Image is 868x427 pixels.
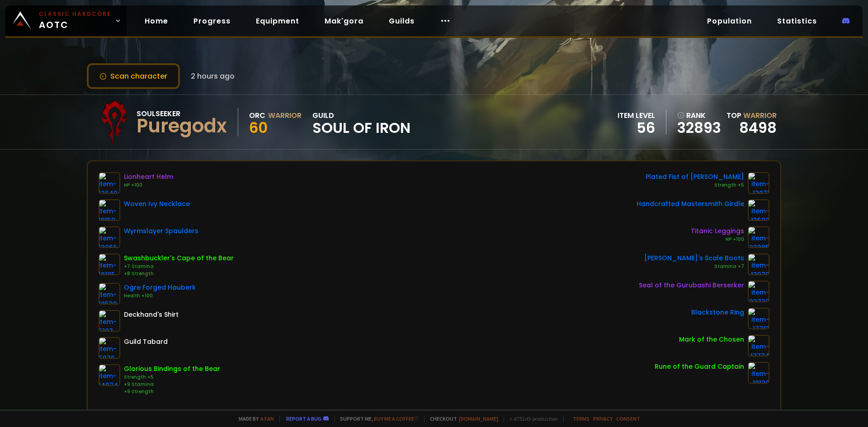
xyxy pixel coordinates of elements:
[679,335,744,344] div: Mark of the Chosen
[124,263,234,270] div: +7 Stamina
[424,415,498,422] span: Checkout
[459,415,498,422] a: [DOMAIN_NAME]
[639,281,744,290] div: Seal of the Gurubashi Berserker
[382,12,422,30] a: Guilds
[317,12,371,30] a: Mak'gora
[748,226,769,248] img: item-22385
[312,121,410,135] span: Soul of Iron
[334,415,419,422] span: Support me,
[748,253,769,275] img: item-13070
[743,110,777,121] span: Warrior
[124,374,220,381] div: Strength +5
[593,415,613,422] a: Privacy
[249,12,307,30] a: Equipment
[233,415,274,422] span: Made by
[124,364,220,374] div: Glorious Bindings of the Bear
[286,415,321,422] a: Report a bug
[770,12,824,30] a: Statistics
[39,10,111,32] span: AOTC
[573,415,590,422] a: Terms
[124,381,220,388] div: +9 Stamina
[124,283,196,292] div: Ogre Forged Hauberk
[646,172,744,182] div: Plated Fist of [PERSON_NAME]
[99,364,120,386] img: item-14974
[137,108,227,119] div: Soulseeker
[137,12,175,30] a: Home
[748,362,769,384] img: item-19120
[374,415,419,422] a: Buy me a coffee
[124,292,196,300] div: Health +100
[644,253,744,263] div: [PERSON_NAME]'s Scale Boots
[99,283,120,305] img: item-18530
[726,110,777,121] div: Top
[99,310,120,332] img: item-5107
[99,226,120,248] img: item-13066
[739,117,777,138] a: 8498
[618,110,655,121] div: item level
[124,182,173,189] div: HP +100
[677,121,721,135] a: 32893
[87,63,180,89] button: Scan character
[39,10,111,18] small: Classic Hardcore
[748,172,769,194] img: item-13071
[748,199,769,221] img: item-13502
[99,337,120,359] img: item-5976
[748,281,769,302] img: item-22722
[748,335,769,357] img: item-17774
[260,415,274,422] a: a fan
[637,199,744,209] div: Handcrafted Mastersmith Girdle
[99,172,120,194] img: item-12640
[655,362,744,371] div: Rune of the Guard Captain
[249,117,268,138] span: 60
[124,172,173,182] div: Lionheart Helm
[504,415,558,422] span: v. d752d5 - production
[191,70,235,82] span: 2 hours ago
[5,5,127,36] a: Classic HardcoreAOTC
[748,308,769,329] img: item-17713
[124,270,234,277] div: +8 Strength
[644,263,744,270] div: Stamina +7
[616,415,640,422] a: Consent
[691,308,744,317] div: Blackstone Ring
[312,110,410,135] div: guild
[700,12,759,30] a: Population
[137,119,227,133] div: Puregodx
[99,253,120,275] img: item-10185
[124,226,198,236] div: Wyrmslayer Spaulders
[691,226,744,236] div: Titanic Leggings
[124,388,220,395] div: +9 Strength
[249,110,265,121] div: Orc
[124,199,190,209] div: Woven Ivy Necklace
[618,121,655,135] div: 56
[268,110,302,121] div: Warrior
[124,253,234,263] div: Swashbuckler's Cape of the Bear
[646,182,744,189] div: Strength +5
[99,199,120,221] img: item-19159
[124,337,168,347] div: Guild Tabard
[677,110,721,121] div: rank
[124,310,179,319] div: Deckhand's Shirt
[691,236,744,243] div: HP +100
[186,12,238,30] a: Progress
